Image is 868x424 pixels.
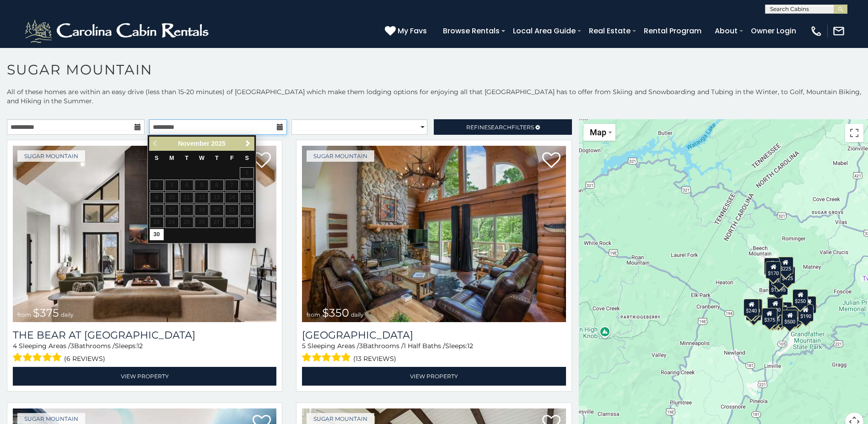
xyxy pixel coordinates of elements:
[404,342,445,350] span: 1 Half Baths /
[746,23,801,39] a: Owner Login
[434,119,571,135] a: RefineSearchFilters
[155,155,158,161] span: Sunday
[61,311,74,318] span: daily
[767,298,783,315] div: $300
[322,306,349,319] span: $350
[768,297,783,314] div: $265
[769,278,788,295] div: $1,095
[253,151,271,170] a: Add to favorites
[385,25,429,37] a: My Favs
[488,124,512,131] span: Search
[398,25,427,37] span: My Favs
[244,140,252,147] span: Next
[845,124,863,142] button: Toggle fullscreen view
[798,304,814,322] div: $190
[185,155,189,161] span: Tuesday
[710,23,742,39] a: About
[776,302,792,319] div: $200
[169,155,174,161] span: Monday
[467,342,473,350] span: 12
[801,296,816,313] div: $155
[307,150,374,162] a: Sugar Mountain
[302,146,566,322] a: Grouse Moor Lodge from $350 daily
[13,329,276,341] a: The Bear At [GEOGRAPHIC_DATA]
[178,140,209,147] span: November
[351,311,364,318] span: daily
[137,342,143,350] span: 12
[782,310,798,327] div: $500
[466,124,534,131] span: Refine Filters
[70,342,74,350] span: 3
[13,146,276,322] a: The Bear At Sugar Mountain from $375 daily
[302,146,566,322] img: Grouse Moor Lodge
[762,308,777,325] div: $375
[590,127,606,137] span: Map
[584,23,635,39] a: Real Estate
[302,342,306,350] span: 5
[359,342,363,350] span: 3
[302,367,566,386] a: View Property
[23,17,213,45] img: White-1-2.png
[542,151,561,170] a: Add to favorites
[508,23,580,39] a: Local Area Guide
[64,353,105,365] span: (6 reviews)
[764,258,780,275] div: $240
[583,124,615,141] button: Change map style
[33,306,59,319] span: $375
[639,23,706,39] a: Rental Program
[13,329,276,341] h3: The Bear At Sugar Mountain
[832,25,845,37] img: mail-regular-white.png
[302,341,566,365] div: Sleeping Areas / Bathrooms / Sleeps:
[17,311,31,318] span: from
[302,329,566,341] h3: Grouse Moor Lodge
[13,342,17,350] span: 4
[150,229,164,240] a: 30
[778,257,793,274] div: $225
[230,155,234,161] span: Friday
[353,353,396,365] span: (13 reviews)
[13,146,276,322] img: The Bear At Sugar Mountain
[438,23,504,39] a: Browse Rentals
[211,140,226,147] span: 2025
[199,155,205,161] span: Wednesday
[307,311,320,318] span: from
[787,307,802,324] div: $195
[744,299,759,316] div: $240
[242,138,253,149] a: Next
[17,150,85,162] a: Sugar Mountain
[793,289,808,307] div: $250
[245,155,248,161] span: Saturday
[302,329,566,341] a: [GEOGRAPHIC_DATA]
[810,25,823,37] img: phone-regular-white.png
[13,367,276,386] a: View Property
[215,155,219,161] span: Thursday
[766,261,781,279] div: $170
[767,297,782,314] div: $190
[780,266,795,284] div: $125
[13,341,276,365] div: Sleeping Areas / Bathrooms / Sleeps:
